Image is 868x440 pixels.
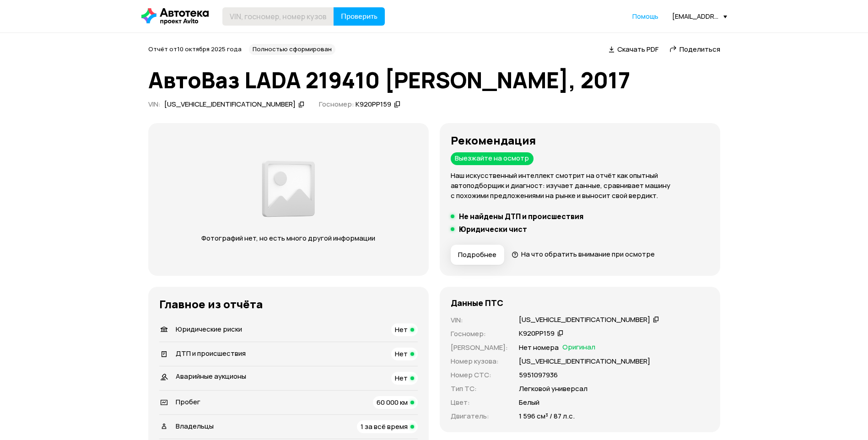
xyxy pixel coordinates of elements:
span: ДТП и происшествия [176,349,246,358]
p: Двигатель : [451,411,508,421]
span: Нет [395,349,408,359]
span: Нет [395,325,408,334]
span: 1 за всё время [361,422,408,431]
p: [PERSON_NAME] : [451,343,508,353]
span: Помощь [632,12,658,21]
div: [EMAIL_ADDRESS][DOMAIN_NAME] [672,12,727,21]
div: К920РР159 [356,100,391,109]
h5: Юридически чист [459,225,527,234]
span: Проверить [341,13,377,20]
p: Фотографий нет, но есть много другой информации [193,233,384,243]
h3: Рекомендация [451,134,709,147]
div: Выезжайте на осмотр [451,152,534,165]
span: Госномер: [319,99,354,109]
h5: Не найдены ДТП и происшествия [459,212,583,221]
p: Номер СТС : [451,370,508,380]
button: Подробнее [451,245,504,265]
div: К920РР159 [519,329,555,338]
span: На что обратить внимание при осмотре [521,249,655,259]
span: Отчёт от 10 октября 2025 года [148,45,242,53]
span: Подробнее [458,250,496,259]
h3: Главное из отчёта [159,298,418,311]
a: На что обратить внимание при осмотре [512,249,655,259]
p: Белый [519,397,539,408]
p: Нет номера [519,343,559,353]
a: Скачать PDF [609,44,658,54]
p: Госномер : [451,329,508,339]
p: 5951097936 [519,370,558,380]
h1: АвтоВаз LADA 219410 [PERSON_NAME], 2017 [148,68,720,92]
p: Цвет : [451,397,508,408]
p: Наш искусственный интеллект смотрит на отчёт как опытный автоподборщик и диагност: изучает данные... [451,171,709,201]
span: VIN : [148,99,161,109]
span: 60 000 км [377,397,408,407]
span: Оригинал [562,343,595,353]
a: Помощь [632,12,658,21]
span: Пробег [176,397,200,407]
button: Проверить [334,7,385,26]
span: Нет [395,373,408,383]
p: [US_VEHICLE_IDENTIFICATION_NUMBER] [519,356,650,366]
span: Юридические риски [176,324,242,334]
input: VIN, госномер, номер кузова [222,7,334,26]
div: [US_VEHICLE_IDENTIFICATION_NUMBER] [164,100,296,109]
h4: Данные ПТС [451,298,503,308]
p: Номер кузова : [451,356,508,366]
div: Полностью сформирован [249,44,335,55]
div: [US_VEHICLE_IDENTIFICATION_NUMBER] [519,315,650,325]
span: Аварийные аукционы [176,371,246,381]
p: Легковой универсал [519,384,588,394]
p: VIN : [451,315,508,325]
span: Владельцы [176,421,214,431]
a: Поделиться [669,44,720,54]
span: Поделиться [679,44,720,54]
span: Скачать PDF [617,44,658,54]
img: 2a3f492e8892fc00.png [259,156,317,222]
p: Тип ТС : [451,384,508,394]
p: 1 596 см³ / 87 л.с. [519,411,575,421]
